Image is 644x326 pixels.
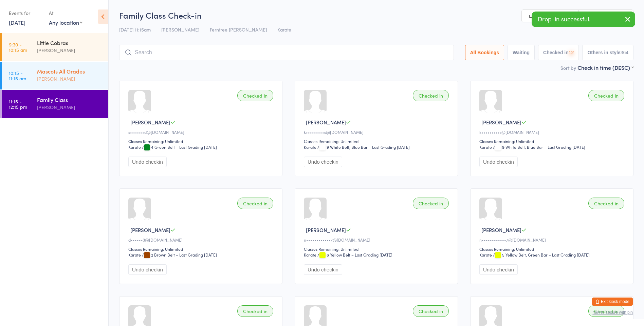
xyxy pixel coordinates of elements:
div: Checked in [237,198,273,209]
div: Checked in [588,90,624,101]
div: Mascots All Grades [37,67,103,75]
div: Checked in [413,198,449,209]
time: 9:30 - 10:15 am [9,42,27,53]
div: s•••••••d@[DOMAIN_NAME] [128,129,275,135]
button: All Bookings [465,45,504,60]
button: Checked in12 [538,45,579,60]
div: Classes Remaining: Unlimited [128,138,275,144]
div: Checked in [413,305,449,317]
a: 10:15 -11:15 amMascots All Grades[PERSON_NAME] [2,62,108,89]
div: n••••••••••••7@[DOMAIN_NAME] [304,237,451,243]
div: Checked in [588,305,624,317]
button: Undo checkin [304,157,342,167]
div: Karate [304,252,316,258]
span: Ferntree [PERSON_NAME] [210,26,267,33]
div: [PERSON_NAME] [37,46,103,54]
a: [DATE] [9,19,25,26]
div: Checked in [237,305,273,317]
div: [PERSON_NAME] [37,103,103,111]
span: / 5 Yellow Belt, Green Bar – Last Grading [DATE] [493,252,590,258]
button: Undo checkin [479,264,518,275]
button: Undo checkin [128,157,167,167]
span: / 6 Yellow Belt – Last Grading [DATE] [317,252,392,258]
span: [PERSON_NAME] [481,119,521,126]
div: Classes Remaining: Unlimited [128,246,275,252]
button: Undo checkin [479,157,518,167]
div: [PERSON_NAME] [37,75,103,83]
label: Sort by [560,64,576,71]
div: Checked in [588,198,624,209]
div: Classes Remaining: Unlimited [479,138,626,144]
div: Karate [128,252,141,258]
div: Checked in [237,90,273,101]
div: Drop-in successful. [532,12,635,27]
span: Karate [277,26,291,33]
div: At [49,7,82,19]
div: Karate [304,144,316,150]
span: / 9 White Belt, Blue Bar – Last Grading [DATE] [317,144,410,150]
span: [PERSON_NAME] [161,26,199,33]
div: k•••••••••s@[DOMAIN_NAME] [304,129,451,135]
time: 11:15 - 12:15 pm [9,99,27,109]
span: / 9 White Belt, Blue Bar – Last Grading [DATE] [493,144,585,150]
div: Classes Remaining: Unlimited [479,246,626,252]
input: Search [119,45,454,60]
div: k•••••••••s@[DOMAIN_NAME] [479,129,626,135]
h2: Family Class Check-in [119,9,633,21]
button: Waiting [508,45,535,60]
div: Karate [479,144,492,150]
span: [PERSON_NAME] [130,226,170,233]
div: Check in time (DESC) [577,64,633,71]
div: Karate [128,144,141,150]
div: Events for [9,7,42,19]
span: [DATE] 11:15am [119,26,151,33]
div: Any location [49,19,82,26]
div: Classes Remaining: Unlimited [304,138,451,144]
div: 364 [621,50,628,55]
span: [PERSON_NAME] [306,226,346,233]
a: 9:30 -10:15 amLittle Cobras[PERSON_NAME] [2,33,108,61]
div: n••••••••••••7@[DOMAIN_NAME] [479,237,626,243]
span: [PERSON_NAME] [481,226,521,233]
div: Little Cobras [37,39,103,46]
div: d••••••3@[DOMAIN_NAME] [128,237,275,243]
button: Others in style364 [582,45,633,60]
button: Undo checkin [304,264,342,275]
div: 12 [569,50,574,55]
span: / 2 Brown Belt – Last Grading [DATE] [142,252,217,258]
button: Exit kiosk mode [592,298,633,306]
button: Undo checkin [128,264,167,275]
div: Karate [479,252,492,258]
time: 10:15 - 11:15 am [9,70,26,81]
span: [PERSON_NAME] [306,119,346,126]
span: / 4 Green Belt – Last Grading [DATE] [142,144,217,150]
div: Family Class [37,96,103,103]
span: [PERSON_NAME] [130,119,170,126]
button: how to secure with pin [592,310,633,315]
div: Classes Remaining: Unlimited [304,246,451,252]
div: Checked in [413,90,449,101]
a: 11:15 -12:15 pmFamily Class[PERSON_NAME] [2,90,108,118]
